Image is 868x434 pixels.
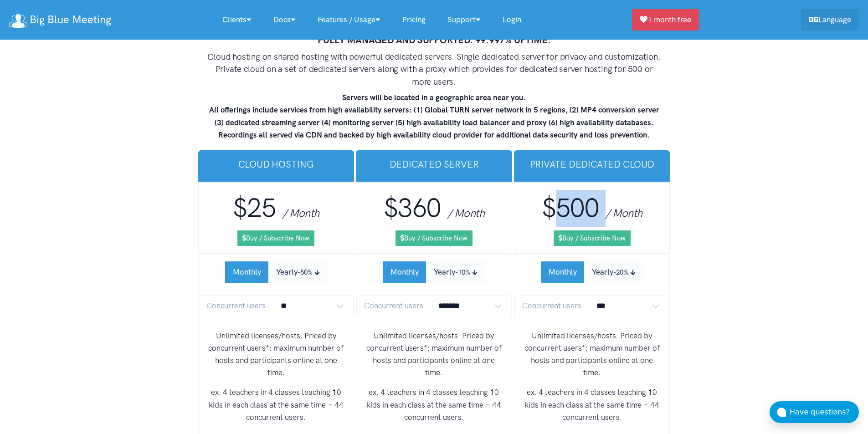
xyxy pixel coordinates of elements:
[364,330,504,379] p: Unlimited licenses/hosts. Priced by concurrent users*: maximum number of hosts and participants o...
[541,261,643,283] div: Subscription Period
[364,386,504,424] p: ex. 4 teachers in 4 classes teaching 10 kids in each class at the same time = 44 concurrent users.
[383,261,426,283] button: Monthly
[206,330,347,379] p: Unlimited licenses/hosts. Priced by concurrent users*: maximum number of hosts and participants o...
[790,406,859,418] div: Have questions?
[206,51,662,88] h4: Cloud hosting on shared hosting with powerful dedicated servers. Single dedicated server for priv...
[522,330,663,379] p: Unlimited licenses/hosts. Priced by concurrent users*: maximum number of hosts and participants o...
[233,192,276,224] span: $25
[514,295,589,317] span: Concurrent users
[206,386,347,424] p: ex. 4 teachers in 4 classes teaching 10 kids in each class at the same time = 44 concurrent users.
[447,206,484,220] span: / Month
[455,268,470,276] small: -10%
[268,261,327,283] button: Yearly-50%
[211,10,262,30] a: Clients
[298,268,313,276] small: -50%
[584,261,643,283] button: Yearly-20%
[801,9,859,31] a: Language
[363,158,505,171] h3: Dedicated Server
[307,10,391,30] a: Features / Usage
[395,230,473,246] a: Buy / Subscribe Now
[205,158,347,171] h3: Cloud Hosting
[199,295,273,317] span: Concurrent users
[356,295,431,317] span: Concurrent users
[437,10,492,30] a: Support
[225,261,327,283] div: Subscription Period
[384,192,441,224] span: $360
[9,10,111,30] a: Big Blue Meeting
[542,192,599,224] span: $500
[391,10,437,30] a: Pricing
[383,261,485,283] div: Subscription Period
[237,230,314,246] a: Buy / Subscribe Now
[318,34,551,46] strong: FULLY MANAGED AND SUPPORTED. 99.997% UPTIME.
[770,401,859,423] button: Have questions?
[209,93,659,139] strong: Servers will be located in a geographic area near you. All offerings include services from high a...
[606,206,642,220] span: / Month
[9,14,27,28] img: logo
[632,9,699,31] a: 1 month free
[492,10,532,30] a: Login
[541,261,585,283] button: Monthly
[521,158,663,171] h3: Private Dedicated Cloud
[613,268,628,276] small: -20%
[282,206,319,220] span: / Month
[522,386,663,424] p: ex. 4 teachers in 4 classes teaching 10 kids in each class at the same time = 44 concurrent users.
[426,261,485,283] button: Yearly-10%
[554,230,631,246] a: Buy / Subscribe Now
[225,261,269,283] button: Monthly
[262,10,307,30] a: Docs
